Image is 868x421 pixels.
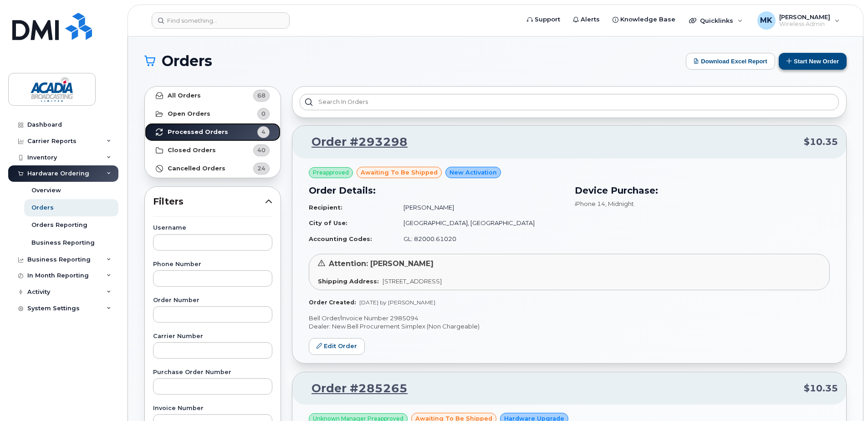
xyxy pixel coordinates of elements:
[804,382,838,395] span: $10.35
[153,370,272,375] label: Purchase Order Number
[575,184,830,197] h3: Device Purchase:
[309,184,564,197] h3: Order Details:
[300,94,839,110] input: Search in orders
[153,298,272,303] label: Order Number
[257,91,266,100] span: 68
[257,146,266,154] span: 40
[153,195,265,208] span: Filters
[261,128,266,136] span: 4
[168,147,216,154] strong: Closed Orders
[145,123,281,141] a: Processed Orders4
[329,259,434,268] span: Attention: [PERSON_NAME]
[318,277,379,285] strong: Shipping Address:
[168,110,210,118] strong: Open Orders
[301,380,408,397] a: Order #285265
[309,322,830,331] p: Dealer: New Bell Procurement Simplex (Non Chargeable)
[361,168,438,177] span: awaiting to be shipped
[313,169,349,177] span: Preapproved
[309,314,830,323] p: Bell Order/Invoice Number 2985094
[145,141,281,159] a: Closed Orders40
[804,135,838,149] span: $10.35
[449,168,497,177] span: New Activation
[261,109,266,118] span: 0
[686,53,775,70] button: Download Excel Report
[779,53,847,70] button: Start New Order
[145,105,281,123] a: Open Orders0
[605,200,634,207] span: , Midnight
[168,92,201,99] strong: All Orders
[168,128,228,136] strong: Processed Orders
[162,54,212,68] span: Orders
[359,299,435,306] span: [DATE] by [PERSON_NAME]
[153,225,272,231] label: Username
[153,406,272,411] label: Invoice Number
[395,200,564,216] td: [PERSON_NAME]
[145,159,281,178] a: Cancelled Orders24
[301,134,408,150] a: Order #293298
[257,164,266,173] span: 24
[309,338,365,355] a: Edit Order
[153,262,272,267] label: Phone Number
[395,215,564,231] td: [GEOGRAPHIC_DATA], [GEOGRAPHIC_DATA]
[145,87,281,105] a: All Orders68
[383,277,442,285] span: [STREET_ADDRESS]
[309,235,372,242] strong: Accounting Codes:
[395,231,564,247] td: GL: 82000.61020
[309,299,356,306] strong: Order Created:
[309,204,342,211] strong: Recipient:
[168,165,225,172] strong: Cancelled Orders
[153,334,272,339] label: Carrier Number
[575,200,605,207] span: iPhone 14
[309,219,347,226] strong: City of Use:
